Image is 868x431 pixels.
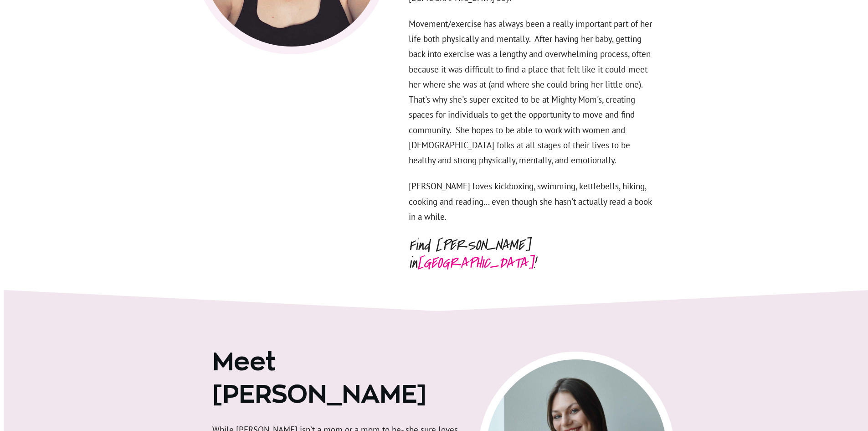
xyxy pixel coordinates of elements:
[212,348,426,408] span: Meet [PERSON_NAME]
[409,179,656,235] p: [PERSON_NAME] loves kickboxing, swimming, kettlebells, hiking, cooking and reading... even though...
[409,235,530,273] span: Find [PERSON_NAME] in
[534,253,535,274] span: !
[417,253,534,274] span: [GEOGRAPHIC_DATA]
[409,16,656,179] p: Movement/exercise has always been a really important part of her life both physically and mentall...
